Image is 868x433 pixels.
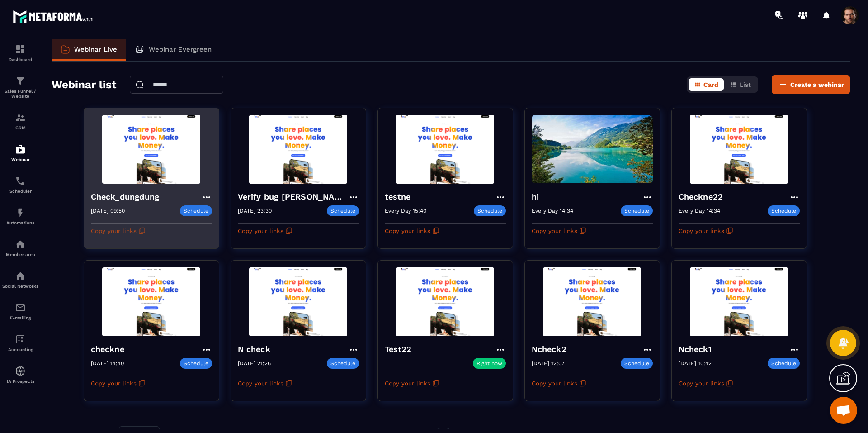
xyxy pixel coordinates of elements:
h4: checkne [91,343,129,356]
img: logo [13,8,94,24]
button: Create a webinar [772,75,850,94]
button: Copy your links [385,224,439,238]
h4: hi [532,190,543,203]
p: Schedule [768,358,800,369]
span: List [740,81,751,88]
h4: Verify bug [PERSON_NAME] [238,190,348,203]
h4: Checkne22 [679,190,728,203]
p: Schedule [327,205,359,216]
img: formation [15,44,26,55]
img: webinar-background [238,267,359,336]
span: Create a webinar [790,80,844,89]
h2: Webinar list [52,76,116,94]
p: Accounting [2,347,38,352]
img: social-network [15,271,26,281]
button: List [725,78,756,91]
img: webinar-background [385,115,506,184]
p: Sales Funnel / Website [2,89,38,99]
p: Webinar Evergreen [149,45,212,53]
p: Schedule [621,358,653,369]
button: Copy your links [238,376,292,390]
a: Webinar Live [52,39,126,61]
h4: N check [238,343,275,356]
img: automations [15,144,26,155]
button: Copy your links [385,376,439,390]
img: accountant [15,334,26,345]
button: Copy your links [679,224,733,238]
img: webinar-background [532,115,653,184]
button: Copy your links [91,224,146,238]
img: automations [15,239,26,250]
p: Right now [476,360,502,366]
p: Automations [2,220,38,225]
p: Webinar [2,157,38,162]
p: Schedule [768,205,800,216]
p: [DATE] 21:26 [238,360,271,366]
a: emailemailE-mailing [2,295,38,327]
h4: Check_dungdung [91,190,164,203]
p: Schedule [180,358,212,369]
p: Social Networks [2,284,38,289]
p: [DATE] 14:40 [91,360,124,366]
p: [DATE] 10:42 [679,360,712,366]
p: Scheduler [2,189,38,194]
button: Copy your links [91,376,146,390]
a: Mở cuộc trò chuyện [830,397,857,424]
h4: Test22 [385,343,416,356]
p: E-mailing [2,315,38,320]
img: webinar-background [385,267,506,336]
img: automations [15,366,26,376]
a: formationformationDashboard [2,37,38,69]
p: [DATE] 23:30 [238,208,272,214]
img: automations [15,207,26,218]
button: Card [689,78,724,91]
img: scheduler [15,176,26,186]
a: schedulerschedulerScheduler [2,169,38,200]
p: Every Day 14:34 [532,208,573,214]
button: Copy your links [532,376,586,390]
p: Schedule [327,358,359,369]
h4: Ncheck2 [532,343,571,356]
p: Schedule [474,205,506,216]
a: accountantaccountantAccounting [2,327,38,359]
span: Card [703,81,718,88]
a: social-networksocial-networkSocial Networks [2,264,38,295]
p: [DATE] 12:07 [532,360,565,366]
button: Copy your links [532,224,586,238]
img: webinar-background [679,267,800,336]
img: webinar-background [532,267,653,336]
p: Schedule [180,205,212,216]
p: Webinar Live [74,45,117,53]
button: Copy your links [238,224,292,238]
p: Every Day 15:40 [385,208,426,214]
a: formationformationSales Funnel / Website [2,69,38,105]
button: Copy your links [679,376,733,390]
a: automationsautomationsMember area [2,232,38,264]
img: webinar-background [238,115,359,184]
img: formation [15,112,26,123]
a: automationsautomationsAutomations [2,200,38,232]
p: Schedule [621,205,653,216]
img: email [15,302,26,313]
p: CRM [2,125,38,130]
p: Every Day 14:34 [679,208,720,214]
p: [DATE] 09:50 [91,208,125,214]
a: formationformationCRM [2,105,38,137]
img: formation [15,76,26,86]
h4: testne [385,190,415,203]
p: IA Prospects [2,379,38,384]
img: webinar-background [91,115,212,184]
p: Member area [2,252,38,257]
p: Dashboard [2,57,38,62]
h4: Ncheck1 [679,343,716,356]
a: automationsautomationsWebinar [2,137,38,169]
img: webinar-background [91,267,212,336]
img: webinar-background [679,115,800,184]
